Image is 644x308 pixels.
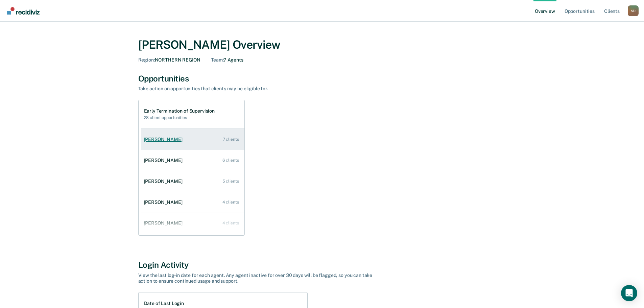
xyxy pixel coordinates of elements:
h1: Date of Last Login [144,301,184,306]
div: 4 clients [222,221,239,226]
div: S D [628,5,639,16]
span: Team : [211,57,223,63]
img: Recidiviz [7,7,40,15]
div: [PERSON_NAME] Overview [138,38,506,52]
a: [PERSON_NAME] 4 clients [141,214,244,233]
span: Region : [138,57,155,63]
div: NORTHERN REGION [138,57,200,63]
a: [PERSON_NAME] 6 clients [141,151,244,170]
div: [PERSON_NAME] [144,179,185,184]
div: [PERSON_NAME] [144,199,185,205]
div: [PERSON_NAME] [144,137,185,142]
div: Take action on opportunities that clients may be eligible for. [138,86,375,92]
div: 7 Agents [211,57,243,63]
a: [PERSON_NAME] 5 clients [141,172,244,191]
h2: 28 client opportunities [144,115,215,120]
div: Open Intercom Messenger [621,285,637,301]
div: View the last log-in date for each agent. Any agent inactive for over 30 days will be flagged, so... [138,273,375,284]
button: Profile dropdown button [628,5,639,16]
div: [PERSON_NAME] [144,158,185,163]
h1: Early Termination of Supervision [144,108,215,114]
div: 5 clients [222,179,239,184]
div: 4 clients [222,200,239,205]
a: [PERSON_NAME] 4 clients [141,193,244,212]
a: [PERSON_NAME] 7 clients [141,130,244,149]
div: Login Activity [138,260,506,270]
div: 7 clients [223,137,239,142]
div: Opportunities [138,74,506,84]
div: 6 clients [222,158,239,163]
div: [PERSON_NAME] [144,220,185,226]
